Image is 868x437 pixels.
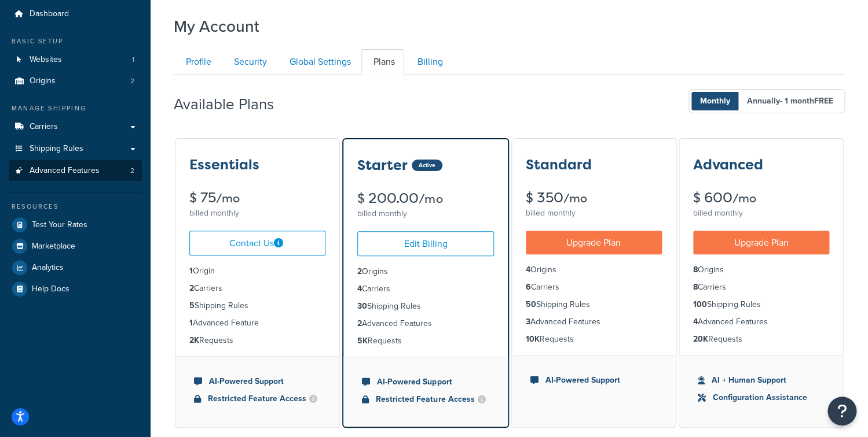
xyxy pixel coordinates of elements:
li: Requests [693,333,829,346]
div: Resources [9,202,142,212]
li: AI-Powered Support [530,374,657,387]
a: Marketplace [9,236,142,257]
strong: 3 [526,316,530,328]
h3: Starter [357,158,408,173]
strong: 20K [693,333,708,345]
a: Upgrade Plan [693,231,829,254]
b: FREE [814,95,833,107]
li: Advanced Feature [189,317,325,329]
div: $ 75 [189,191,325,205]
div: Manage Shipping [9,103,142,113]
strong: 5 [189,299,195,312]
li: Shipping Rules [526,298,662,311]
div: $ 200.00 [357,191,493,206]
span: Marketplace [32,242,75,251]
li: AI + Human Support [698,374,825,387]
li: Dashboard [9,3,142,25]
div: Active [412,160,442,171]
a: Advanced Features 2 [9,160,142,182]
span: Annually [738,92,842,110]
li: Requests [526,333,662,346]
li: Advanced Features [526,316,662,328]
div: $ 350 [526,191,662,205]
li: AI-Powered Support [194,375,321,388]
span: Analytics [32,263,64,273]
button: Open Resource Center [827,397,856,425]
a: Origins 2 [9,71,142,92]
li: AI-Powered Support [362,376,489,388]
strong: 1 [189,317,193,329]
li: Carriers [526,281,662,294]
li: Origins [693,264,829,276]
small: /mo [733,190,756,206]
a: Carriers [9,116,142,138]
strong: 8 [693,264,698,276]
li: Carriers [357,283,493,295]
li: Origins [9,71,142,92]
a: Websites 1 [9,49,142,71]
span: 2 [130,166,134,176]
span: Monthly [691,92,739,110]
strong: 30 [357,300,367,312]
span: 2 [130,76,134,86]
h3: Standard [526,157,592,172]
li: Restricted Feature Access [362,393,489,406]
strong: 2 [189,282,194,294]
span: Origins [30,76,56,86]
strong: 10K [526,333,540,345]
li: Configuration Assistance [698,391,825,404]
a: Profile [174,49,221,75]
strong: 2 [357,317,362,329]
li: Origin [189,265,325,277]
li: Advanced Features [693,316,829,328]
h3: Advanced [693,157,763,172]
li: Requests [357,335,493,347]
strong: 100 [693,298,707,310]
li: Restricted Feature Access [194,392,321,405]
strong: 50 [526,298,536,310]
small: /mo [563,190,587,206]
li: Analytics [9,257,142,278]
div: billed monthly [357,206,493,222]
button: Monthly Annually- 1 monthFREE [688,89,845,113]
a: Upgrade Plan [526,231,662,254]
strong: 2K [189,334,199,346]
strong: 4 [357,283,362,295]
a: Billing [405,49,452,75]
span: Advanced Features [30,166,100,176]
strong: 2 [357,265,362,277]
span: - 1 month [780,95,833,107]
li: Shipping Rules [189,299,325,312]
span: Test Your Rates [32,220,87,230]
li: Shipping Rules [357,300,493,313]
div: Basic Setup [9,36,142,46]
a: Help Docs [9,279,142,299]
strong: 8 [693,281,698,293]
li: Websites [9,49,142,71]
a: Security [222,49,276,75]
a: Test Your Rates [9,214,142,235]
strong: 6 [526,281,531,293]
div: $ 600 [693,191,829,205]
span: Shipping Rules [30,144,83,154]
a: Global Settings [277,49,360,75]
span: 1 [132,55,134,65]
small: /mo [216,190,240,206]
div: billed monthly [189,205,325,221]
li: Origins [357,265,493,278]
small: /mo [419,191,442,207]
strong: 1 [189,265,193,277]
li: Shipping Rules [693,298,829,311]
h1: My Account [174,15,259,38]
a: Edit Billing [357,231,493,256]
a: Plans [361,49,404,75]
span: Dashboard [30,9,69,19]
a: Shipping Rules [9,138,142,160]
strong: 4 [526,264,530,276]
div: billed monthly [693,205,829,221]
li: Requests [189,334,325,347]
